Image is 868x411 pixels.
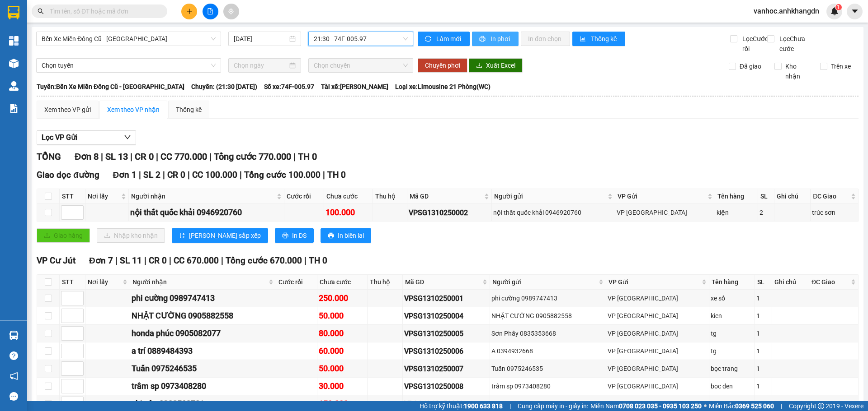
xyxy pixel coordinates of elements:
span: ĐC Giao [811,277,849,287]
span: Tổng cước 670.000 [226,255,302,266]
span: aim [228,8,234,14]
th: Tên hàng [715,189,758,204]
span: CC 100.000 [192,170,237,180]
span: Người gửi [494,191,606,201]
span: vanhoc.anhkhangdn [746,5,826,17]
span: 1 [837,4,840,10]
button: printerIn phơi [472,32,519,46]
div: bọc trang [711,364,754,374]
div: VPSG1310250005 [404,328,488,339]
div: A 0394932668 [491,346,605,356]
span: TH 0 [298,151,317,162]
td: VPSG1310250002 [407,204,492,222]
th: SL [758,189,775,204]
div: honda phúc 0905082077 [132,327,274,340]
span: VP Gửi [618,191,706,201]
span: | [240,170,242,180]
div: VP [GEOGRAPHIC_DATA] [608,293,707,303]
span: | [781,401,782,411]
span: Bến Xe Miền Đông Cũ - Đắk Nông [42,32,216,46]
span: SL 13 [105,151,128,162]
span: Tài xế: [PERSON_NAME] [321,82,388,92]
div: 1 [756,328,770,338]
div: 50.000 [319,309,366,322]
span: Người nhận [131,191,275,201]
span: Chọn tuyến [42,59,216,72]
td: VP Sài Gòn [606,360,709,378]
div: 30.000 [319,380,366,393]
th: STT [60,189,85,204]
div: 150.000 [319,397,366,410]
div: NHẬT CƯỜNG 0905882558 [132,309,274,322]
img: warehouse-icon [9,331,19,340]
span: SL 2 [143,170,160,180]
strong: 0708 023 035 - 0935 103 250 [619,402,702,410]
div: 1 [756,346,770,356]
img: icon-new-feature [830,7,839,15]
img: solution-icon [9,104,19,113]
button: Lọc VP Gửi [37,130,136,145]
div: kiện [717,208,756,217]
span: VP Gửi [609,277,699,287]
span: printer [479,36,487,43]
span: Đơn 1 [113,170,137,180]
button: printerIn DS [275,228,314,243]
span: copyright [818,403,824,409]
td: VPSG1310250001 [403,290,490,307]
span: | [323,170,325,180]
input: 13/10/2025 [234,34,288,44]
span: Thống kê [591,34,618,44]
div: 80.000 [319,327,366,340]
div: VP [GEOGRAPHIC_DATA] [617,208,713,217]
td: VPSG1310250004 [403,307,490,325]
span: CR 0 [167,170,185,180]
span: printer [282,232,288,240]
div: VPSG1310250007 [404,363,488,374]
span: ĐC Giao [813,191,849,201]
div: tg [711,328,754,338]
div: tg [711,346,754,356]
button: syncLàm mới [418,32,470,46]
th: Ghi chú [774,189,811,204]
div: Tuấn 0975246535 [132,362,274,375]
div: nội thất quốc khải 0946920760 [493,208,613,217]
th: Thu hộ [368,275,403,290]
span: search [38,8,44,14]
sup: 1 [835,4,842,10]
img: logo-vxr [8,6,19,19]
th: Cước rồi [284,189,324,204]
div: boc den [711,381,754,391]
span: | [221,255,223,266]
div: Xem theo VP nhận [107,105,160,115]
div: nội thất quốc khải 0946920760 [130,206,283,219]
span: Số xe: 74F-005.97 [264,82,314,92]
th: Cước rồi [276,275,317,290]
div: 1 [756,293,770,303]
div: kien [711,311,754,321]
div: 2 [759,208,773,217]
div: VP [GEOGRAPHIC_DATA] [608,399,707,409]
img: warehouse-icon [9,81,19,91]
span: VP Cư Jút [37,255,75,266]
span: ⚪️ [704,404,707,408]
th: Tên hàng [709,275,755,290]
td: VP Sài Gòn [615,204,715,222]
td: VPSG1310250007 [403,360,490,378]
div: 5 [756,399,770,409]
div: VP [GEOGRAPHIC_DATA] [608,311,707,321]
div: trâm sp 0973408280 [491,381,605,391]
div: VP [GEOGRAPHIC_DATA] [608,364,707,374]
div: trâm sp 0973408280 [132,380,274,393]
div: 250.000 [319,292,366,305]
span: | [304,255,307,266]
span: TỔNG [37,151,61,162]
button: In đơn chọn [521,32,570,46]
span: plus [186,8,193,14]
span: Nơi lấy [88,277,121,287]
button: file-add [203,4,218,19]
span: Chọn chuyến [314,59,408,72]
span: CC 670.000 [174,255,219,266]
span: Lọc VP Gửi [42,132,77,143]
div: VP [GEOGRAPHIC_DATA] [608,346,707,356]
th: STT [60,275,85,290]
